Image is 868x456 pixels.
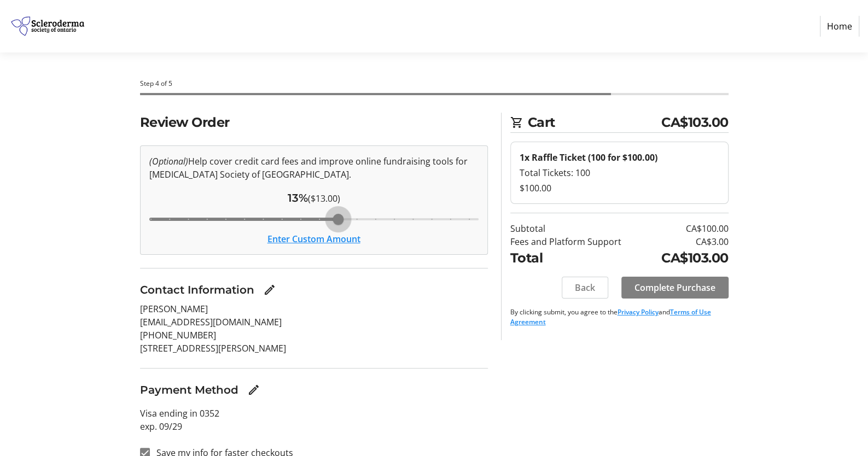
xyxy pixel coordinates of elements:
td: Fees and Platform Support [510,235,646,248]
div: $100.00 [520,182,719,195]
div: Step 4 of 5 [140,79,729,89]
div: Total Tickets: 100 [520,166,719,179]
td: CA$3.00 [646,235,728,248]
button: Enter Custom Amount [267,232,360,245]
div: ($13.00) [149,190,479,206]
td: Subtotal [510,222,646,235]
button: Back [562,277,608,299]
td: CA$100.00 [646,222,728,235]
h2: Review Order [140,113,488,132]
h3: Contact Information [140,282,254,298]
p: [STREET_ADDRESS][PERSON_NAME] [140,342,488,355]
span: Complete Purchase [634,281,715,294]
button: Edit Payment Method [243,379,265,401]
button: Edit Contact Information [259,279,281,301]
p: [PHONE_NUMBER] [140,329,488,342]
span: Cart [528,113,662,132]
td: Total [510,248,646,268]
span: 13% [288,191,308,204]
em: (Optional) [149,155,188,167]
button: Complete Purchase [621,277,729,299]
a: Privacy Policy [617,307,659,317]
span: CA$103.00 [661,113,729,132]
a: Terms of Use Agreement [510,307,711,326]
img: Scleroderma Society of Ontario's Logo [9,4,86,48]
span: Back [575,281,595,294]
p: Visa ending in 0352 exp. 09/29 [140,407,488,433]
a: Home [820,16,859,37]
h3: Payment Method [140,382,238,398]
p: By clicking submit, you agree to the and [510,307,729,327]
p: Help cover credit card fees and improve online fundraising tools for [MEDICAL_DATA] Society of [G... [149,155,479,181]
strong: 1x Raffle Ticket (100 for $100.00) [520,151,657,163]
p: [PERSON_NAME] [140,302,488,315]
td: CA$103.00 [646,248,728,268]
p: [EMAIL_ADDRESS][DOMAIN_NAME] [140,315,488,329]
